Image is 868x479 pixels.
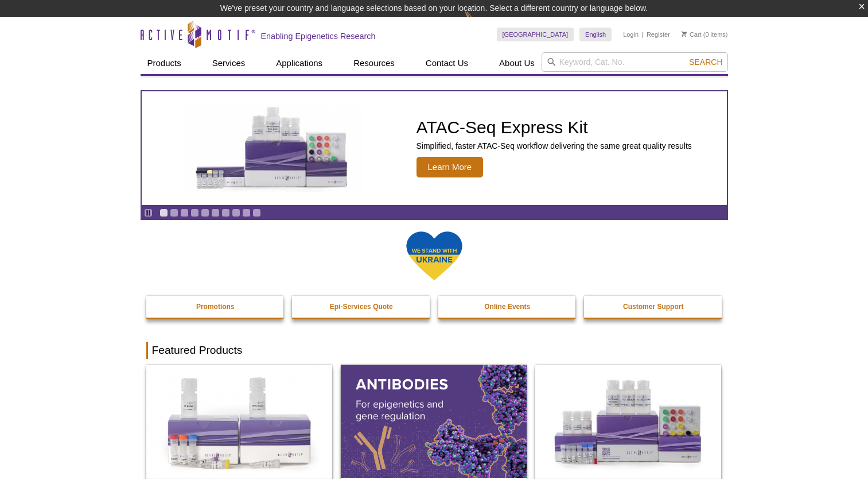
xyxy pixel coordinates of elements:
span: Search [689,57,722,67]
a: Customer Support [584,296,723,318]
img: Change Here [464,9,495,36]
a: Register [647,30,670,38]
a: Products [141,52,188,74]
a: Resources [347,52,402,74]
p: Simplified, faster ATAC-Seq workflow delivering the same great quality results [417,141,692,151]
h2: ATAC-Seq Express Kit [417,119,692,136]
strong: Epi-Services Quote [330,303,393,311]
a: Contact Us [419,52,475,74]
a: [GEOGRAPHIC_DATA] [497,28,574,41]
a: Go to slide 8 [232,208,240,217]
strong: Customer Support [623,303,683,311]
a: Go to slide 7 [221,208,230,217]
a: Services [205,52,252,74]
img: CUT&Tag-IT® Express Assay Kit [535,365,721,477]
a: English [579,28,612,41]
a: About Us [492,52,542,74]
img: DNA Library Prep Kit for Illumina [146,365,332,477]
a: Go to slide 3 [180,208,189,217]
h2: Featured Products [146,342,722,359]
strong: Online Events [484,303,530,311]
img: ATAC-Seq Express Kit [178,105,368,192]
article: ATAC-Seq Express Kit [142,91,727,205]
button: Search [686,57,726,67]
a: Epi-Services Quote [292,296,431,318]
a: Online Events [438,296,577,318]
span: Learn More [417,157,484,177]
a: Toggle autoplay [144,208,153,217]
a: Applications [269,52,329,74]
a: Cart [682,30,702,38]
a: Promotions [146,296,285,318]
a: Go to slide 1 [159,208,168,217]
img: Your Cart [682,31,687,37]
a: Go to slide 2 [170,208,178,217]
img: We Stand With Ukraine [406,230,463,281]
h2: Enabling Epigenetics Research [261,31,376,41]
a: Go to slide 9 [242,208,251,217]
input: Keyword, Cat. No. [542,52,728,72]
a: ATAC-Seq Express Kit ATAC-Seq Express Kit Simplified, faster ATAC-Seq workflow delivering the sam... [142,91,727,205]
a: Go to slide 4 [190,208,199,217]
strong: Promotions [196,303,235,311]
a: Go to slide 5 [201,208,209,217]
a: Go to slide 10 [252,208,261,217]
li: (0 items) [682,28,728,41]
a: Login [623,30,639,38]
a: Go to slide 6 [211,208,220,217]
img: All Antibodies [341,365,527,477]
li: | [642,28,644,41]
